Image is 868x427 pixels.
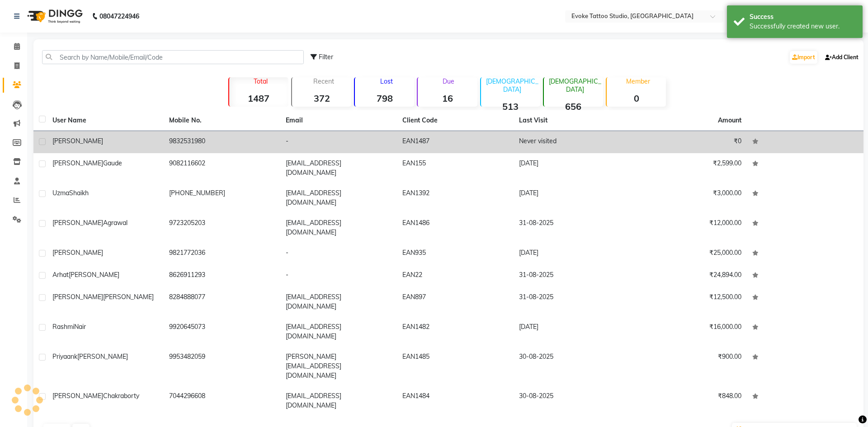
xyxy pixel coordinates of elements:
[514,386,630,416] td: 30-08-2025
[823,51,861,64] a: Add Client
[359,77,414,85] p: Lost
[397,213,514,243] td: EAN1486
[319,53,333,61] span: Filter
[164,317,280,347] td: 9920645073
[52,352,77,361] span: priyaank
[630,386,747,416] td: ₹848.00
[280,183,397,213] td: [EMAIL_ADDRESS][DOMAIN_NAME]
[52,159,103,167] span: [PERSON_NAME]
[103,219,127,227] span: Agrawal
[233,77,288,85] p: Total
[52,219,103,227] span: [PERSON_NAME]
[280,386,397,416] td: [EMAIL_ADDRESS][DOMAIN_NAME]
[164,110,280,131] th: Mobile No.
[42,50,304,64] input: Search by Name/Mobile/Email/Code
[164,265,280,287] td: 8626911293
[397,386,514,416] td: EAN1484
[397,347,514,386] td: EAN1485
[280,287,397,317] td: [EMAIL_ADDRESS][DOMAIN_NAME]
[607,93,666,104] strong: 0
[514,347,630,386] td: 30-08-2025
[514,287,630,317] td: 31-08-2025
[397,317,514,347] td: EAN1482
[485,77,540,94] p: [DEMOGRAPHIC_DATA]
[397,110,514,131] th: Client Code
[52,189,69,197] span: Uzma
[397,265,514,287] td: EAN22
[164,183,280,213] td: [PHONE_NUMBER]
[514,317,630,347] td: [DATE]
[52,323,74,331] span: rashmi
[514,131,630,153] td: Never visited
[397,153,514,183] td: EAN155
[280,317,397,347] td: [EMAIL_ADDRESS][DOMAIN_NAME]
[630,265,747,287] td: ₹24,894.00
[103,159,122,167] span: Gaude
[481,101,540,112] strong: 513
[630,287,747,317] td: ₹12,500.00
[630,153,747,183] td: ₹2,599.00
[280,347,397,386] td: [PERSON_NAME][EMAIL_ADDRESS][DOMAIN_NAME]
[280,243,397,265] td: -
[630,183,747,213] td: ₹3,000.00
[418,93,477,104] strong: 16
[280,265,397,287] td: -
[750,12,856,22] div: Success
[514,183,630,213] td: [DATE]
[164,347,280,386] td: 9953482059
[103,392,139,400] span: chakraborty
[750,22,856,31] div: Successfully created new user.
[47,110,164,131] th: User Name
[544,101,603,112] strong: 656
[164,213,280,243] td: 9723205203
[547,77,603,94] p: [DEMOGRAPHIC_DATA]
[630,213,747,243] td: ₹12,000.00
[164,243,280,265] td: 9821772036
[52,137,103,145] span: [PERSON_NAME]
[514,213,630,243] td: 31-08-2025
[514,243,630,265] td: [DATE]
[280,110,397,131] th: Email
[630,243,747,265] td: ₹25,000.00
[355,93,414,104] strong: 798
[280,153,397,183] td: [EMAIL_ADDRESS][DOMAIN_NAME]
[52,249,103,257] span: [PERSON_NAME]
[514,153,630,183] td: [DATE]
[103,293,154,301] span: [PERSON_NAME]
[52,392,103,400] span: [PERSON_NAME]
[229,93,288,104] strong: 1487
[630,347,747,386] td: ₹900.00
[69,271,119,279] span: [PERSON_NAME]
[296,77,351,85] p: Recent
[397,131,514,153] td: EAN1487
[630,131,747,153] td: ₹0
[23,4,85,29] img: logo
[397,243,514,265] td: EAN935
[420,77,477,85] p: Due
[52,293,103,301] span: [PERSON_NAME]
[514,265,630,287] td: 31-08-2025
[790,51,817,64] a: Import
[280,131,397,153] td: -
[292,93,351,104] strong: 372
[397,287,514,317] td: EAN897
[280,213,397,243] td: [EMAIL_ADDRESS][DOMAIN_NAME]
[630,317,747,347] td: ₹16,000.00
[397,183,514,213] td: EAN1392
[514,110,630,131] th: Last Visit
[74,323,86,331] span: Nair
[99,4,139,29] b: 08047224946
[52,271,69,279] span: Arhat
[164,287,280,317] td: 8284888077
[164,153,280,183] td: 9082116602
[69,189,89,197] span: Shaikh
[164,386,280,416] td: 7044296608
[610,77,666,85] p: Member
[164,131,280,153] td: 9832531980
[77,352,128,361] span: [PERSON_NAME]
[712,110,747,131] th: Amount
